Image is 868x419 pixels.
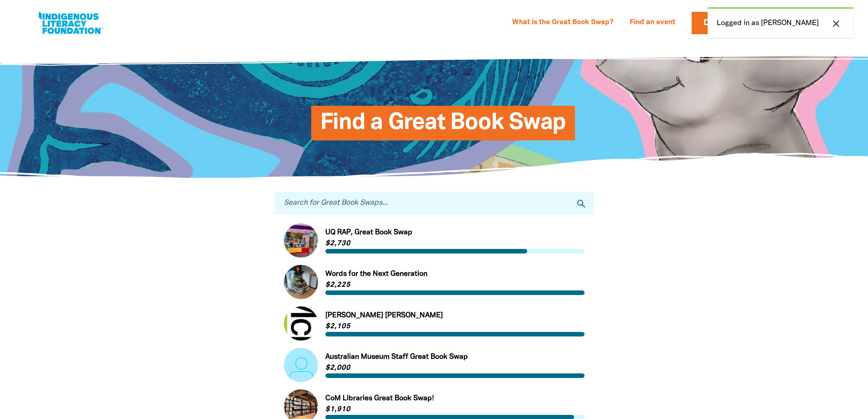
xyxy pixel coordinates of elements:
span: Find a Great Book Swap [320,113,566,140]
a: Donate [692,12,749,34]
a: Find an event [624,16,681,30]
i: close [831,18,842,29]
i: search [576,198,587,209]
div: Logged in as [PERSON_NAME] [708,7,853,38]
a: What is the Great Book Swap? [507,16,619,30]
button: close [828,18,844,30]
